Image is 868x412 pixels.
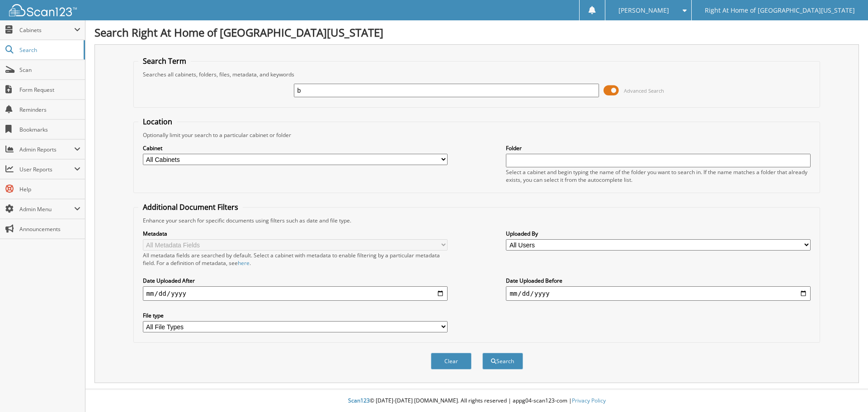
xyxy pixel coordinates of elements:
[143,251,448,267] div: All metadata fields are searched by default. Select a cabinet with metadata to enable filtering b...
[19,225,80,233] span: Announcements
[143,144,448,152] label: Cabinet
[19,205,74,213] span: Admin Menu
[143,277,448,284] label: Date Uploaded After
[506,144,811,152] label: Folder
[19,166,74,173] span: User Reports
[138,202,243,212] legend: Additional Document Filters
[138,71,816,78] div: Searches all cabinets, folders, files, metadata, and keywords
[138,56,191,66] legend: Search Term
[823,369,868,412] iframe: Chat Widget
[705,8,855,13] span: Right At Home of [GEOGRAPHIC_DATA][US_STATE]
[143,286,448,301] input: start
[506,168,811,184] div: Select a cabinet and begin typing the name of the folder you want to search in. If the name match...
[19,106,80,114] span: Reminders
[143,230,448,237] label: Metadata
[143,312,448,319] label: File type
[624,87,664,94] span: Advanced Search
[618,8,669,13] span: [PERSON_NAME]
[94,25,859,40] h1: Search Right At Home of [GEOGRAPHIC_DATA][US_STATE]
[572,397,606,404] a: Privacy Policy
[482,353,523,369] button: Search
[19,126,80,133] span: Bookmarks
[19,146,74,153] span: Admin Reports
[506,230,811,237] label: Uploaded By
[19,66,80,74] span: Scan
[19,185,80,193] span: Help
[348,397,370,404] span: Scan123
[506,277,811,284] label: Date Uploaded Before
[506,286,811,301] input: end
[431,353,472,369] button: Clear
[138,217,816,224] div: Enhance your search for specific documents using filters such as date and file type.
[85,390,868,412] div: © [DATE]-[DATE] [DOMAIN_NAME]. All rights reserved | appg04-scan123-com |
[19,46,79,54] span: Search
[19,86,80,94] span: Form Request
[138,131,816,139] div: Optionally limit your search to a particular cabinet or folder
[9,4,77,16] img: scan123-logo-white.svg
[138,117,177,127] legend: Location
[238,259,250,267] a: here
[19,26,74,34] span: Cabinets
